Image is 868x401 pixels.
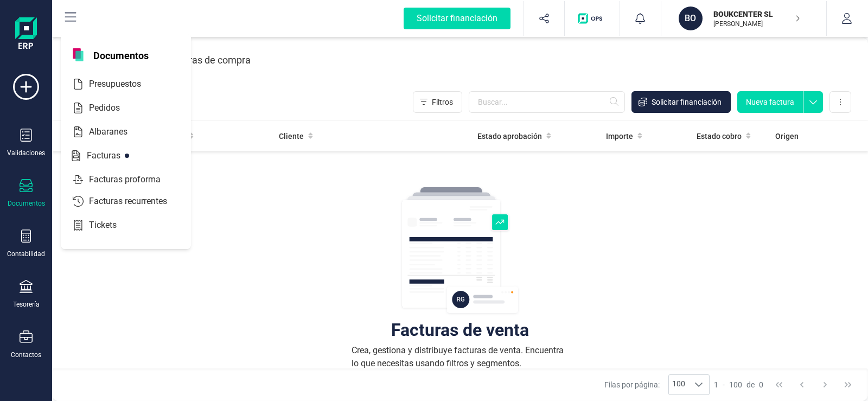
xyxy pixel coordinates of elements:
[737,91,803,113] button: Nueva factura
[652,97,722,107] span: Solicitar financiación
[85,78,161,91] span: Presupuestos
[838,374,858,395] button: Last Page
[400,186,520,316] img: img-empty-table.svg
[713,9,800,20] p: BOUKCENTER SL
[404,8,510,29] div: Solicitar financiación
[391,1,524,36] button: Solicitar financiación
[164,46,251,74] div: Facturas de compra
[578,13,607,24] img: Logo de OPS
[631,91,731,113] button: Solicitar financiación
[15,17,37,52] img: Logo Finanedi
[87,48,155,61] span: Documentos
[815,374,835,395] button: Next Page
[769,374,789,395] button: First Page
[469,91,625,113] input: Buscar...
[391,324,529,335] div: Facturas de venta
[674,1,813,36] button: BOBOUKCENTER SL[PERSON_NAME]
[279,131,304,142] span: Cliente
[746,379,755,390] span: de
[13,300,40,309] div: Tesorería
[759,379,763,390] span: 0
[606,131,633,142] span: Importe
[775,131,799,142] span: Origen
[713,20,800,28] p: [PERSON_NAME]
[8,199,45,208] div: Documentos
[669,375,688,394] span: 100
[7,250,45,258] div: Contabilidad
[85,195,187,208] span: Facturas recurrentes
[85,219,136,232] span: Tickets
[604,374,710,395] div: Filas por página:
[679,7,703,30] div: BO
[7,149,45,157] div: Validaciones
[714,379,763,390] div: -
[85,125,147,138] span: Albaranes
[477,131,542,142] span: Estado aprobación
[697,131,742,142] span: Estado cobro
[85,101,139,114] span: Pedidos
[729,379,742,390] span: 100
[413,91,462,113] button: Filtros
[85,173,180,186] span: Facturas proforma
[352,344,569,370] div: Crea, gestiona y distribuye facturas de venta. Encuentra lo que necesitas usando filtros y segmen...
[432,97,453,107] span: Filtros
[11,351,41,359] div: Contactos
[714,379,718,390] span: 1
[82,149,140,162] span: Facturas
[792,374,812,395] button: Previous Page
[571,1,613,36] button: Logo de OPS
